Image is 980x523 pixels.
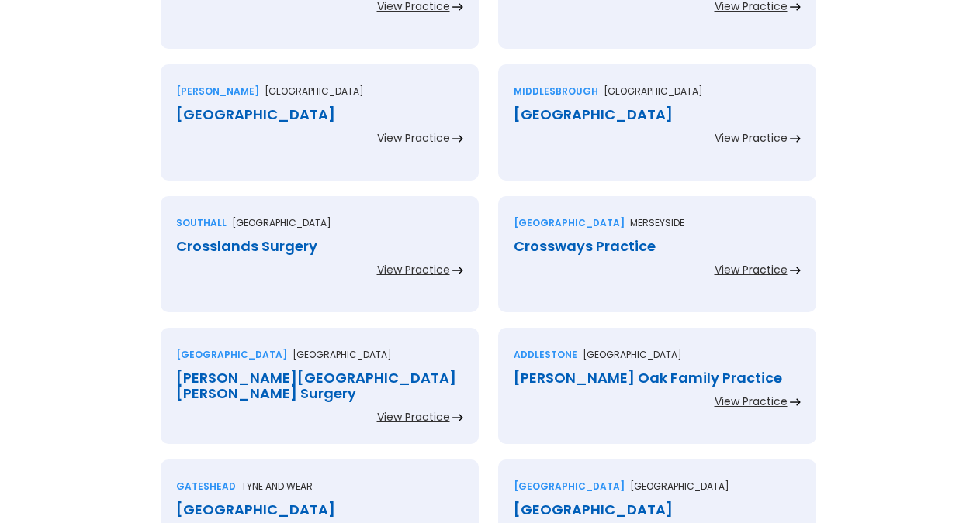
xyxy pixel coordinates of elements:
[176,107,463,122] div: [GEOGRAPHIC_DATA]
[514,479,625,494] div: [GEOGRAPHIC_DATA]
[514,215,625,231] div: [GEOGRAPHIC_DATA]
[377,130,450,146] div: View Practice
[176,502,463,518] div: [GEOGRAPHIC_DATA]
[265,84,364,99] p: [GEOGRAPHIC_DATA]
[498,328,816,459] a: Addlestone[GEOGRAPHIC_DATA][PERSON_NAME] Oak Family PracticeView Practice
[514,347,577,363] div: Addlestone
[176,239,463,254] div: Crosslands Surgery
[377,262,450,277] div: View Practice
[583,347,682,363] p: [GEOGRAPHIC_DATA]
[514,370,801,386] div: [PERSON_NAME] Oak Family Practice
[161,64,479,196] a: [PERSON_NAME][GEOGRAPHIC_DATA][GEOGRAPHIC_DATA]View Practice
[514,502,801,518] div: [GEOGRAPHIC_DATA]
[715,394,788,409] div: View Practice
[176,370,463,401] div: [PERSON_NAME][GEOGRAPHIC_DATA][PERSON_NAME] Surgery
[377,409,450,425] div: View Practice
[630,479,729,494] p: [GEOGRAPHIC_DATA]
[514,239,801,254] div: Crossways Practice
[176,215,227,231] div: Southall
[293,347,392,363] p: [GEOGRAPHIC_DATA]
[176,479,236,494] div: Gateshead
[715,130,788,146] div: View Practice
[498,196,816,328] a: [GEOGRAPHIC_DATA]MerseysideCrossways PracticeView Practice
[176,84,259,99] div: [PERSON_NAME]
[176,347,287,363] div: [GEOGRAPHIC_DATA]
[604,84,703,99] p: [GEOGRAPHIC_DATA]
[161,328,479,459] a: [GEOGRAPHIC_DATA][GEOGRAPHIC_DATA][PERSON_NAME][GEOGRAPHIC_DATA][PERSON_NAME] SurgeryView Practice
[514,84,598,99] div: Middlesbrough
[630,215,684,231] p: Merseyside
[241,479,313,494] p: Tyne and wear
[715,262,788,277] div: View Practice
[514,107,801,122] div: [GEOGRAPHIC_DATA]
[161,196,479,328] a: Southall[GEOGRAPHIC_DATA]Crosslands SurgeryView Practice
[232,215,331,231] p: [GEOGRAPHIC_DATA]
[498,64,816,196] a: Middlesbrough[GEOGRAPHIC_DATA][GEOGRAPHIC_DATA]View Practice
